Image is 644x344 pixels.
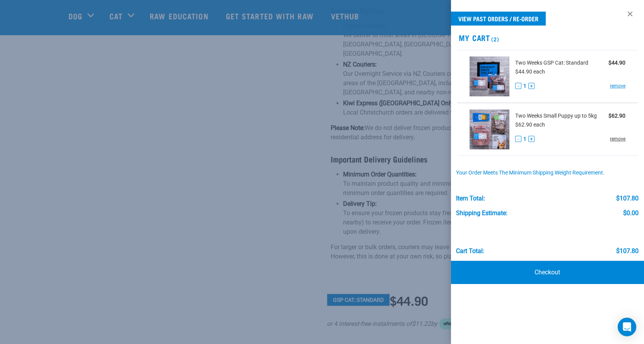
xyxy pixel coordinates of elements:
button: + [528,136,535,142]
div: $107.80 [616,248,639,255]
span: $62.90 each [515,122,545,128]
img: Get Started Cat (Standard) [470,56,509,96]
strong: $62.90 [608,113,625,119]
a: View past orders / re-order [451,12,546,26]
button: - [515,83,521,89]
button: + [528,83,535,89]
span: 1 [523,135,526,143]
div: Cart total: [456,248,484,255]
img: Get Started Puppy [470,110,509,149]
span: (2) [490,38,499,40]
div: Shipping Estimate: [456,210,507,217]
strong: $44.90 [608,60,625,66]
span: Two Weeks GSP Cat: Standard [515,59,588,67]
div: $0.00 [623,210,639,217]
div: Open Intercom Messenger [618,318,636,336]
span: Two Weeks Small Puppy up to 5kg [515,112,597,120]
a: remove [610,82,625,89]
div: Your order meets the minimum shipping weight requirement. [456,170,639,176]
div: Item Total: [456,195,485,202]
button: - [515,136,521,142]
span: 1 [523,82,526,90]
div: $107.80 [616,195,639,202]
a: remove [610,135,625,142]
span: $44.90 each [515,68,545,75]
